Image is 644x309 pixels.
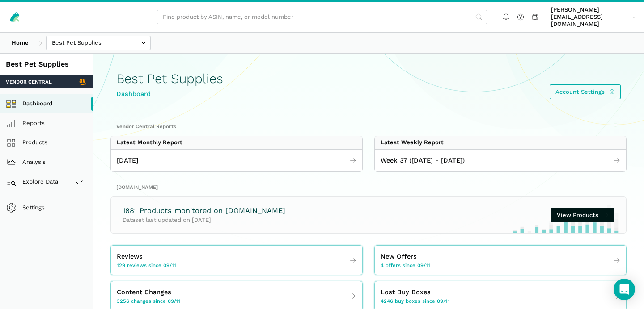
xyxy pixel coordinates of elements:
[381,262,430,269] span: 4 offers since 09/11
[557,211,598,220] span: View Products
[116,184,621,191] h2: [DOMAIN_NAME]
[9,177,59,188] span: Explore Data
[6,78,52,85] span: Vendor Central
[117,251,143,262] span: Reviews
[381,287,431,297] span: Lost Buy Boxes
[381,297,450,305] span: 4246 buy boxes since 09/11
[123,206,285,216] h3: 1881 Products monitored on [DOMAIN_NAME]
[111,284,362,308] a: Content Changes 3256 changes since 09/11
[614,279,635,300] div: Open Intercom Messenger
[111,153,362,169] a: [DATE]
[381,139,444,146] div: Latest Weekly Report
[117,155,138,166] span: [DATE]
[46,36,151,50] input: Best Pet Supplies
[116,71,223,86] h1: Best Pet Supplies
[116,89,223,99] div: Dashboard
[550,84,621,99] a: Account Settings
[551,208,614,222] a: View Products
[116,123,621,130] h2: Vendor Central Reports
[381,155,465,166] span: Week 37 ([DATE] - [DATE])
[117,262,176,269] span: 129 reviews since 09/11
[157,10,487,25] input: Find product by ASIN, name, or model number
[375,153,626,169] a: Week 37 ([DATE] - [DATE])
[6,59,87,70] div: Best Pet Supplies
[375,249,626,272] a: New Offers 4 offers since 09/11
[117,287,171,297] span: Content Changes
[117,139,182,146] div: Latest Monthly Report
[6,36,34,50] a: Home
[123,216,285,225] p: Dataset last updated on [DATE]
[117,297,181,305] span: 3256 changes since 09/11
[551,6,629,28] span: [PERSON_NAME][EMAIL_ADDRESS][DOMAIN_NAME]
[111,249,362,272] a: Reviews 129 reviews since 09/11
[381,251,417,262] span: New Offers
[375,284,626,308] a: Lost Buy Boxes 4246 buy boxes since 09/11
[548,5,639,29] a: [PERSON_NAME][EMAIL_ADDRESS][DOMAIN_NAME]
